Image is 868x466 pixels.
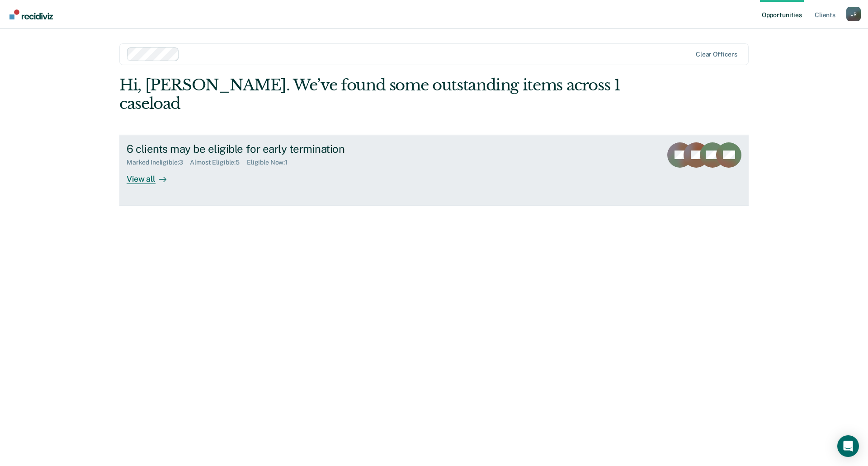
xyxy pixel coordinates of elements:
a: 6 clients may be eligible for early terminationMarked Ineligible:3Almost Eligible:5Eligible Now:1... [119,135,749,206]
div: Hi, [PERSON_NAME]. We’ve found some outstanding items across 1 caseload [119,76,623,113]
div: Marked Ineligible : 3 [127,159,190,166]
div: Clear officers [696,51,737,58]
div: 6 clients may be eligible for early termination [127,142,444,155]
div: Almost Eligible : 5 [190,159,247,166]
div: Open Intercom Messenger [837,435,859,457]
div: Eligible Now : 1 [247,159,295,166]
div: L R [846,7,861,21]
div: View all [127,166,177,184]
button: Profile dropdown button [846,7,861,21]
img: Recidiviz [9,9,53,19]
